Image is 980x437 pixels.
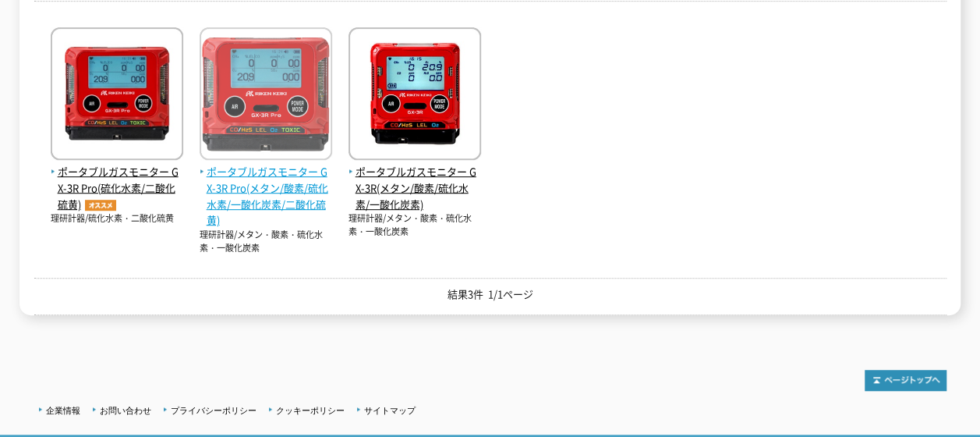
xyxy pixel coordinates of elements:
img: オススメ [81,200,120,211]
p: 結果3件 1/1ページ [34,286,946,303]
a: ポータブルガスモニター GX-3R Pro(メタン/酸素/硫化水素/一酸化炭素/二酸化硫黄) [200,147,332,229]
a: プライバシーポリシー [171,406,256,415]
a: ポータブルガスモニター GX-3R(メタン/酸素/硫化水素/一酸化炭素) [348,147,481,212]
p: 理研計器/メタン・酸素・硫化水素・一酸化炭素 [200,229,332,254]
img: GX-3R Pro(硫化水素/二酸化硫黄) [51,27,183,164]
span: ポータブルガスモニター GX-3R Pro(硫化水素/二酸化硫黄) [51,164,183,212]
a: サイトマップ [364,406,416,415]
span: ポータブルガスモニター GX-3R Pro(メタン/酸素/硫化水素/一酸化炭素/二酸化硫黄) [200,164,332,229]
a: クッキーポリシー [276,406,345,415]
a: 企業情報 [46,406,80,415]
span: ポータブルガスモニター GX-3R(メタン/酸素/硫化水素/一酸化炭素) [348,164,481,212]
p: 理研計器/硫化水素・二酸化硫黄 [51,212,183,226]
img: GX-3R(メタン/酸素/硫化水素/一酸化炭素) [348,27,481,164]
p: 理研計器/メタン・酸素・硫化水素・一酸化炭素 [348,212,481,238]
img: GX-3R Pro(メタン/酸素/硫化水素/一酸化炭素/二酸化硫黄) [200,27,332,164]
img: トップページへ [865,370,946,391]
a: お問い合わせ [100,406,151,415]
a: ポータブルガスモニター GX-3R Pro(硫化水素/二酸化硫黄)オススメ [51,147,183,212]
